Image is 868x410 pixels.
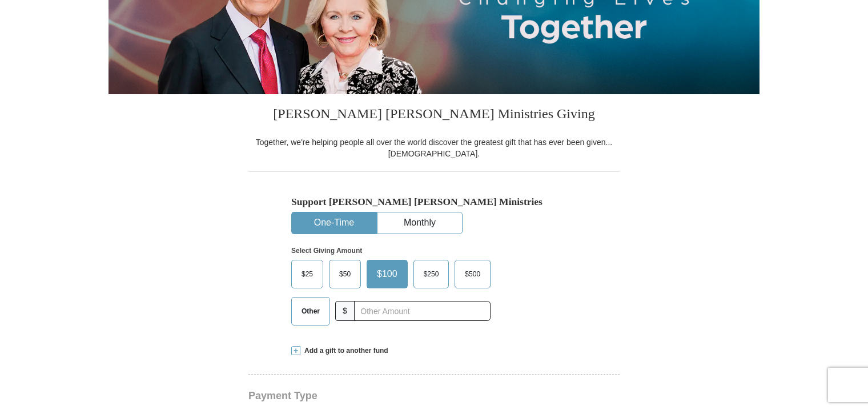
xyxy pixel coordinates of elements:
[335,301,355,321] span: $
[371,266,403,283] span: $100
[418,266,445,283] span: $250
[459,266,486,283] span: $500
[377,212,462,234] button: Monthly
[248,136,620,159] div: Together, we're helping people all over the world discover the greatest gift that has ever been g...
[333,266,356,283] span: $50
[300,346,388,356] span: Add a gift to another fund
[292,212,376,234] button: One-Time
[248,391,620,400] h4: Payment Type
[291,196,577,208] h5: Support [PERSON_NAME] [PERSON_NAME] Ministries
[296,266,319,283] span: $25
[354,301,491,321] input: Other Amount
[296,303,325,320] span: Other
[248,94,620,136] h3: [PERSON_NAME] [PERSON_NAME] Ministries Giving
[291,247,362,255] strong: Select Giving Amount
